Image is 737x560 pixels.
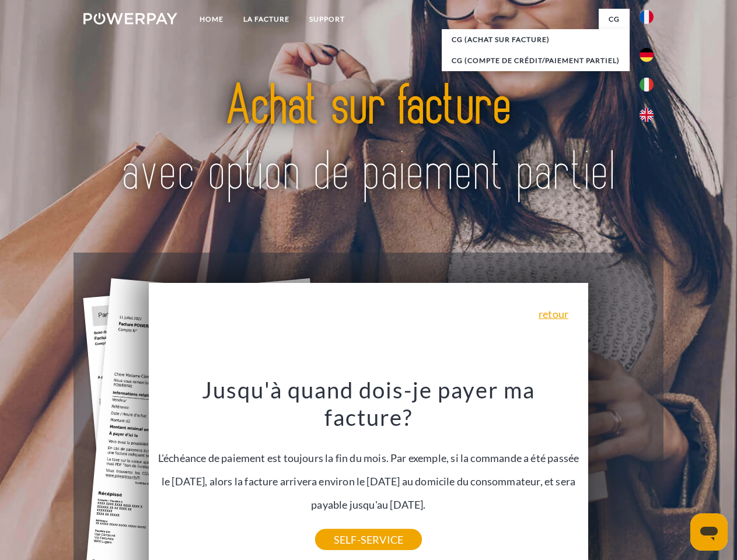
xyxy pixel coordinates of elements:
[442,29,630,50] a: CG (achat sur facture)
[640,48,654,62] img: de
[233,9,299,30] a: LA FACTURE
[83,13,177,24] img: logo-powerpay-white.svg
[442,50,630,71] a: CG (Compte de crédit/paiement partiel)
[640,10,654,24] img: fr
[690,513,728,551] iframe: Bouton de lancement de la fenêtre de messagerie
[299,9,355,30] a: Support
[190,9,233,30] a: Home
[640,108,654,122] img: en
[156,376,582,432] h3: Jusqu'à quand dois-je payer ma facture?
[539,309,568,319] a: retour
[599,9,630,30] a: CG
[315,529,422,550] a: SELF-SERVICE
[156,376,582,540] div: L'échéance de paiement est toujours la fin du mois. Par exemple, si la commande a été passée le [...
[111,56,626,223] img: title-powerpay_fr.svg
[640,78,654,92] img: it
